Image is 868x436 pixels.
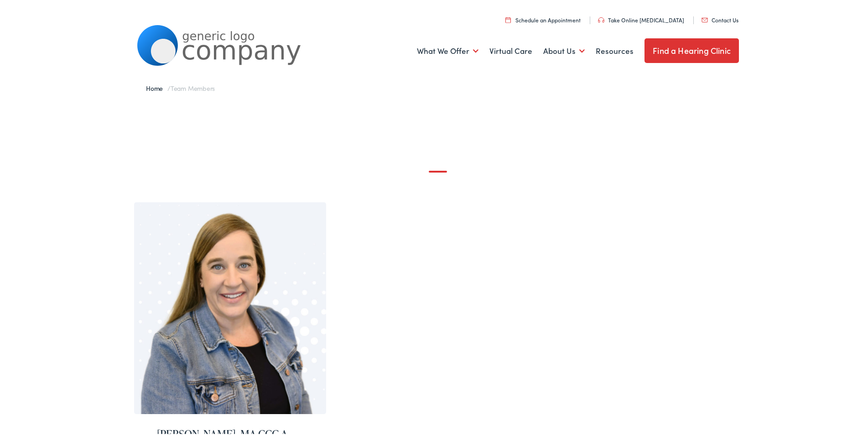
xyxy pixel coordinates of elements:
[543,32,585,66] a: About Us
[596,32,634,66] a: Resources
[146,82,167,91] a: Home
[505,15,511,21] img: utility icon
[598,16,604,21] img: utility icon
[146,82,215,91] span: /
[598,14,684,22] a: Take Online [MEDICAL_DATA]
[645,37,739,61] a: Find a Hearing Clinic
[702,16,708,21] img: utility icon
[505,14,581,22] a: Schedule an Appointment
[417,32,478,66] a: What We Offer
[171,82,215,91] span: Team Members
[702,14,738,22] a: Contact Us
[489,32,532,66] a: Virtual Care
